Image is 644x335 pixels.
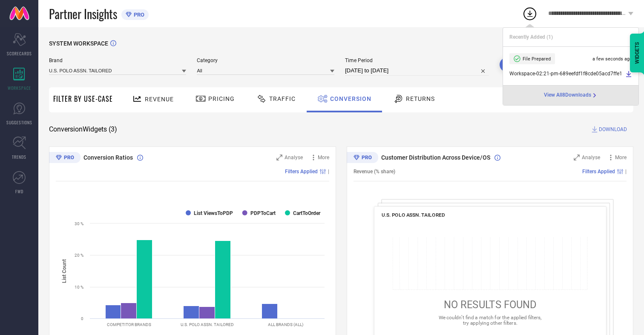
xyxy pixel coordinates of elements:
[285,169,318,175] span: Filters Applied
[61,259,67,283] tspan: List Count
[194,210,233,216] text: List ViewsToPDP
[354,169,395,175] span: Revenue (% share)
[75,285,83,289] text: 10 %
[12,154,26,160] span: TRENDS
[49,5,117,23] span: Partner Insights
[625,169,627,175] span: |
[7,50,32,57] span: SCORECARDS
[75,253,83,258] text: 20 %
[8,85,31,91] span: WORKSPACE
[523,56,551,62] span: File Prepared
[293,210,321,216] text: CartToOrder
[443,299,536,311] span: NO RESULTS FOUND
[145,96,174,103] span: Revenue
[276,155,282,160] svg: Zoom
[509,71,622,79] span: Workspace - 02:21-pm - 689eefdf1f8cde05acd7ffe1
[269,95,296,102] span: Traffic
[599,125,627,134] span: DOWNLOAD
[592,56,632,62] span: a few seconds ago
[406,95,435,102] span: Returns
[53,94,113,104] span: Filter By Use-Case
[197,57,334,63] span: Category
[49,152,80,165] div: Premium
[49,125,117,134] span: Conversion Widgets ( 3 )
[347,152,378,165] div: Premium
[49,57,186,63] span: Brand
[345,57,489,63] span: Time Period
[381,212,445,218] span: U.S. POLO ASSN. TAILORED
[49,40,108,47] span: SYSTEM WORKSPACE
[285,155,303,160] span: Analyse
[318,155,329,160] span: More
[345,66,489,76] input: Select time period
[500,57,546,72] button: Search
[181,322,234,327] text: U.S. POLO ASSN. TAILORED
[330,95,371,102] span: Conversion
[83,154,133,161] span: Conversion Ratios
[75,221,83,226] text: 30 %
[381,154,490,161] span: Customer Distribution Across Device/OS
[132,11,144,18] span: PRO
[81,316,83,321] text: 0
[544,92,598,99] div: Open download page
[107,322,151,327] text: COMPETITOR BRANDS
[250,210,276,216] text: PDPToCart
[574,155,580,160] svg: Zoom
[544,92,598,99] a: View All8Downloads
[268,322,303,327] text: ALL BRANDS (ALL)
[615,155,627,160] span: More
[544,92,591,99] span: View All 8 Downloads
[15,188,23,195] span: FWD
[582,169,615,175] span: Filters Applied
[438,315,541,326] span: We couldn’t find a match for the applied filters, try applying other filters.
[522,6,538,21] div: Open download list
[6,119,32,126] span: SUGGESTIONS
[509,34,553,40] span: Recently Added ( 1 )
[625,71,632,79] a: Download
[328,169,329,175] span: |
[208,95,235,102] span: Pricing
[582,155,600,160] span: Analyse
